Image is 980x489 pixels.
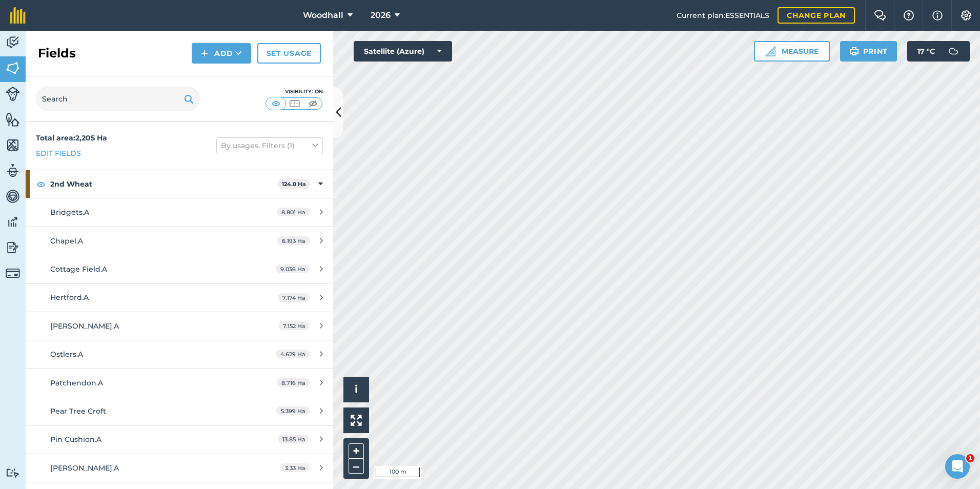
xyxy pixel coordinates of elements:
[966,454,974,462] span: 1
[280,463,310,472] span: 3.33 Ha
[303,9,343,22] span: Woodhall
[50,264,107,274] span: Cottage Field.A
[276,406,310,415] span: 5.399 Ha
[277,378,310,387] span: 8.716 Ha
[307,98,319,109] img: svg+xml;base64,PHN2ZyB4bWxucz0iaHR0cDovL3d3dy53My5vcmcvMjAwMC9zdmciIHdpZHRoPSI1MCIgaGVpZ2h0PSI0MC...
[26,425,333,453] a: Pin Cushion.A13.85 Ha
[349,443,364,459] button: +
[26,227,333,255] a: Chapel.A6.193 Ha
[343,377,369,402] button: i
[26,454,333,482] a: [PERSON_NAME].A3.33 Ha
[6,240,20,255] img: svg+xml;base64,PD94bWwgdmVyc2lvbj0iMS4wIiBlbmNvZGluZz0idXRmLTgiPz4KPCEtLSBHZW5lcmF0b3I6IEFkb2JlIE...
[50,293,89,302] span: Hertford.A
[288,98,301,109] img: svg+xml;base64,PHN2ZyB4bWxucz0iaHR0cDovL3d3dy53My5vcmcvMjAwMC9zdmciIHdpZHRoPSI1MCIgaGVpZ2h0PSI0MC...
[36,148,81,159] a: Edit fields
[754,41,830,62] button: Measure
[6,468,20,478] img: svg+xml;base64,PD94bWwgdmVyc2lvbj0iMS4wIiBlbmNvZGluZz0idXRmLTgiPz4KPCEtLSBHZW5lcmF0b3I6IEFkb2JlIE...
[26,283,333,311] a: Hertford.A7.174 Ha
[276,264,310,273] span: 9.036 Ha
[26,170,333,198] div: 2nd Wheat124.8 Ha
[50,463,119,473] span: [PERSON_NAME].A
[677,10,769,21] span: Current plan : ESSENTIALS
[903,10,915,21] img: A question mark icon
[6,163,20,178] img: svg+xml;base64,PD94bWwgdmVyc2lvbj0iMS4wIiBlbmNvZGluZz0idXRmLTgiPz4KPCEtLSBHZW5lcmF0b3I6IEFkb2JlIE...
[257,43,321,64] a: Set usage
[50,236,83,246] span: Chapel.A
[6,266,20,280] img: svg+xml;base64,PD94bWwgdmVyc2lvbj0iMS4wIiBlbmNvZGluZz0idXRmLTgiPz4KPCEtLSBHZW5lcmF0b3I6IEFkb2JlIE...
[270,98,282,109] img: svg+xml;base64,PHN2ZyB4bWxucz0iaHR0cDovL3d3dy53My5vcmcvMjAwMC9zdmciIHdpZHRoPSI1MCIgaGVpZ2h0PSI0MC...
[349,459,364,474] button: –
[277,236,310,245] span: 6.193 Ha
[943,41,964,62] img: svg+xml;base64,PD94bWwgdmVyc2lvbj0iMS4wIiBlbmNvZGluZz0idXRmLTgiPz4KPCEtLSBHZW5lcmF0b3I6IEFkb2JlIE...
[371,9,391,22] span: 2026
[6,189,20,204] img: svg+xml;base64,PD94bWwgdmVyc2lvbj0iMS4wIiBlbmNvZGluZz0idXRmLTgiPz4KPCEtLSBHZW5lcmF0b3I6IEFkb2JlIE...
[192,43,251,64] button: Add
[6,112,20,127] img: svg+xml;base64,PHN2ZyB4bWxucz0iaHR0cDovL3d3dy53My5vcmcvMjAwMC9zdmciIHdpZHRoPSI1NiIgaGVpZ2h0PSI2MC...
[278,435,310,443] span: 13.85 Ha
[6,214,20,230] img: svg+xml;base64,PD94bWwgdmVyc2lvbj0iMS4wIiBlbmNvZGluZz0idXRmLTgiPz4KPCEtLSBHZW5lcmF0b3I6IEFkb2JlIE...
[201,47,208,59] img: svg+xml;base64,PHN2ZyB4bWxucz0iaHR0cDovL3d3dy53My5vcmcvMjAwMC9zdmciIHdpZHRoPSIxNCIgaGVpZ2h0PSIyNC...
[26,312,333,340] a: [PERSON_NAME].A7.152 Ha
[778,7,855,24] a: Change plan
[216,137,323,154] button: By usages, Filters (1)
[36,133,107,142] strong: Total area : 2,205 Ha
[276,350,310,358] span: 4.629 Ha
[874,10,886,21] img: Two speech bubbles overlapping with the left bubble in the forefront
[50,170,277,198] strong: 2nd Wheat
[26,340,333,368] a: Ostlers.A4.629 Ha
[50,435,101,444] span: Pin Cushion.A
[50,378,103,388] span: Patchendon.A
[354,41,452,62] button: Satellite (Azure)
[266,88,323,96] div: Visibility: On
[278,321,310,330] span: 7.152 Ha
[840,41,897,62] button: Print
[277,208,310,216] span: 8.801 Ha
[26,397,333,425] a: Pear Tree Croft5.399 Ha
[907,41,970,62] button: 17 °C
[26,369,333,397] a: Patchendon.A8.716 Ha
[6,87,20,101] img: svg+xml;base64,PD94bWwgdmVyc2lvbj0iMS4wIiBlbmNvZGluZz0idXRmLTgiPz4KPCEtLSBHZW5lcmF0b3I6IEFkb2JlIE...
[282,180,306,188] strong: 124.8 Ha
[184,93,194,105] img: svg+xml;base64,PHN2ZyB4bWxucz0iaHR0cDovL3d3dy53My5vcmcvMjAwMC9zdmciIHdpZHRoPSIxOSIgaGVpZ2h0PSIyNC...
[932,9,943,22] img: svg+xml;base64,PHN2ZyB4bWxucz0iaHR0cDovL3d3dy53My5vcmcvMjAwMC9zdmciIHdpZHRoPSIxNyIgaGVpZ2h0PSIxNy...
[765,46,775,56] img: Ruler icon
[26,198,333,226] a: Bridgets.A8.801 Ha
[50,350,83,359] span: Ostlers.A
[50,406,106,416] span: Pear Tree Croft
[36,178,46,190] img: svg+xml;base64,PHN2ZyB4bWxucz0iaHR0cDovL3d3dy53My5vcmcvMjAwMC9zdmciIHdpZHRoPSIxOCIgaGVpZ2h0PSIyNC...
[849,45,859,57] img: svg+xml;base64,PHN2ZyB4bWxucz0iaHR0cDovL3d3dy53My5vcmcvMjAwMC9zdmciIHdpZHRoPSIxOSIgaGVpZ2h0PSIyNC...
[50,321,119,331] span: [PERSON_NAME].A
[26,255,333,283] a: Cottage Field.A9.036 Ha
[38,45,76,62] h2: Fields
[917,41,935,62] span: 17 ° C
[6,137,20,153] img: svg+xml;base64,PHN2ZyB4bWxucz0iaHR0cDovL3d3dy53My5vcmcvMjAwMC9zdmciIHdpZHRoPSI1NiIgaGVpZ2h0PSI2MC...
[351,415,362,426] img: Four arrows, one pointing top left, one top right, one bottom right and the last bottom left
[6,60,20,76] img: svg+xml;base64,PHN2ZyB4bWxucz0iaHR0cDovL3d3dy53My5vcmcvMjAwMC9zdmciIHdpZHRoPSI1NiIgaGVpZ2h0PSI2MC...
[278,293,310,302] span: 7.174 Ha
[960,10,972,21] img: A cog icon
[36,87,200,111] input: Search
[355,383,358,396] span: i
[50,208,89,217] span: Bridgets.A
[945,454,970,479] iframe: Intercom live chat
[10,7,26,24] img: fieldmargin Logo
[6,35,20,50] img: svg+xml;base64,PD94bWwgdmVyc2lvbj0iMS4wIiBlbmNvZGluZz0idXRmLTgiPz4KPCEtLSBHZW5lcmF0b3I6IEFkb2JlIE...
